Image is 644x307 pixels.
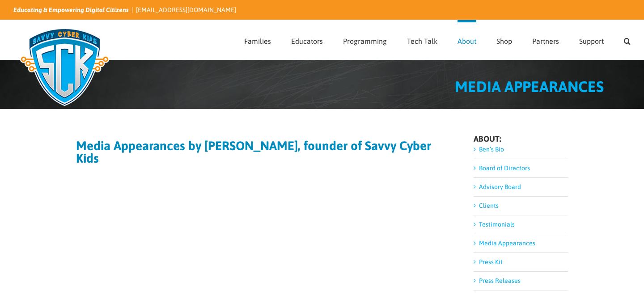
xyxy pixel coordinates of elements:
span: MEDIA APPEARANCES [455,78,604,95]
span: Educators [291,38,323,45]
img: Savvy Cyber Kids Logo [13,22,116,112]
a: About [458,20,476,59]
h2: Media Appearances by [PERSON_NAME], founder of Savvy Cyber Kids [76,139,454,164]
a: Press Kit [479,258,503,265]
a: Programming [343,20,387,59]
span: Partners [532,38,559,45]
h4: ABOUT: [474,135,568,143]
span: Programming [343,38,387,45]
nav: Main Menu [244,20,631,59]
span: Families [244,38,271,45]
span: Tech Talk [407,38,437,45]
a: Families [244,20,271,59]
a: Clients [479,202,499,209]
a: Tech Talk [407,20,437,59]
a: Search [624,20,631,59]
a: Media Appearances [479,240,535,247]
a: Board of Directors [479,164,530,172]
span: Support [579,38,604,45]
a: Ben’s Bio [479,146,504,153]
a: Press Releases [479,277,521,284]
i: Educating & Empowering Digital Citizens [13,6,129,13]
a: Shop [496,20,512,59]
a: Testimonials [479,221,515,228]
a: [EMAIL_ADDRESS][DOMAIN_NAME] [136,6,236,13]
span: Shop [496,38,512,45]
a: Educators [291,20,323,59]
span: About [458,38,476,45]
a: Partners [532,20,559,59]
a: Advisory Board [479,183,521,190]
a: Support [579,20,604,59]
